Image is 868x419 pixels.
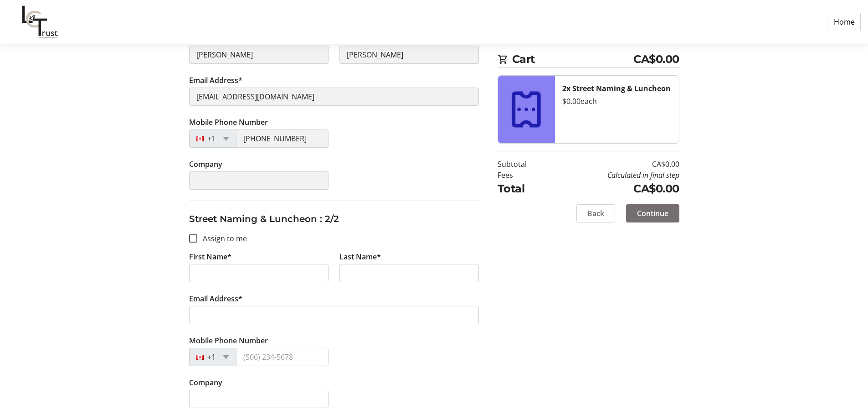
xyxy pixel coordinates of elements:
input: (506) 234-5678 [236,348,329,366]
label: Email Address* [189,75,242,86]
td: Calculated in final step [550,170,679,181]
td: CA$0.00 [550,181,679,197]
span: Cart [512,51,634,67]
h3: Street Naming & Luncheon : 2/2 [189,212,479,226]
label: Email Address* [189,293,242,304]
label: Assign to me [197,233,247,244]
label: First Name* [189,251,231,262]
button: Back [576,204,615,222]
label: Mobile Phone Number [189,335,268,346]
label: Last Name* [339,251,381,262]
label: Company [189,377,222,388]
label: Mobile Phone Number [189,117,268,128]
td: Total [498,181,550,197]
button: Continue [626,204,679,222]
strong: 2x Street Naming & Luncheon [562,83,671,93]
img: LCT's Logo [7,4,72,40]
td: Fees [498,170,550,181]
td: CA$0.00 [550,159,679,170]
span: Back [587,208,604,219]
label: Company [189,159,222,170]
input: (506) 234-5678 [236,129,329,148]
td: Subtotal [498,159,550,170]
div: $0.00 each [562,96,672,107]
a: Home [828,13,861,31]
span: CA$0.00 [633,51,679,67]
span: Continue [637,208,668,219]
